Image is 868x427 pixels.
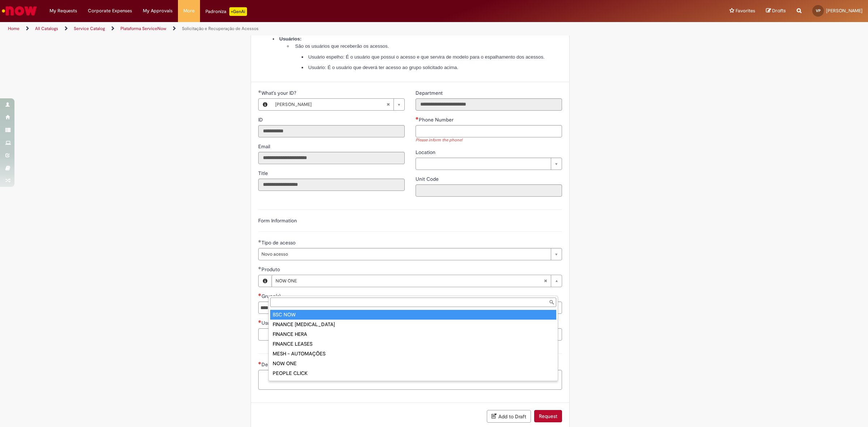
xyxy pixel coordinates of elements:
div: FINANCE [MEDICAL_DATA] [270,320,556,329]
div: PEOPLE LUPI [270,378,556,388]
ul: Produto [269,308,558,381]
div: FINANCE HERA [270,329,556,339]
div: PEOPLE CLICK [270,368,556,378]
div: NOW ONE [270,359,556,368]
div: FINANCE LEASES [270,339,556,349]
div: MESH - AUTOMAÇÕES [270,349,556,359]
div: BSC NOW [270,310,556,320]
